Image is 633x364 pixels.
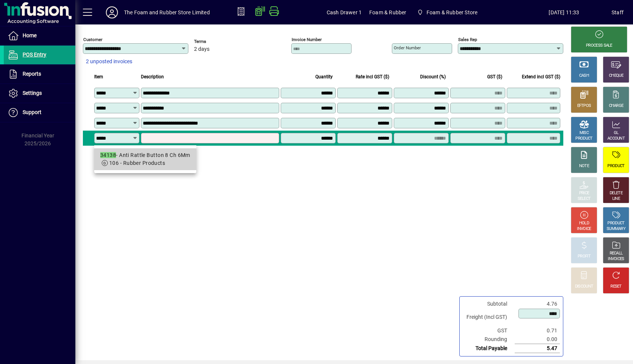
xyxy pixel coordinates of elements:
[4,65,75,84] a: Reports
[578,254,590,259] div: PROFIT
[356,73,389,81] span: Rate incl GST ($)
[515,335,560,344] td: 0.00
[292,37,322,42] mat-label: Invoice number
[414,6,480,19] span: Foam & Rubber Store
[86,58,132,65] span: 2 unposted invoices
[463,326,515,335] td: GST
[23,71,41,77] span: Reports
[327,6,362,18] span: Cash Drawer 1
[100,6,124,19] button: Profile
[194,39,239,44] span: Terms
[612,6,624,18] div: Staff
[194,46,209,52] span: 2 days
[607,163,624,169] div: PRODUCT
[609,103,624,109] div: CHARGE
[83,55,135,69] button: 2 unposted invoices
[369,6,406,18] span: Foam & Rubber
[315,73,333,81] span: Quantity
[610,284,622,289] div: RESET
[579,163,589,169] div: NOTE
[463,300,515,308] td: Subtotal
[577,226,591,232] div: INVOICE
[100,151,190,159] div: - Anti Rattle Button 8 Ch 6Mm
[4,84,75,103] a: Settings
[577,103,591,109] div: EFTPOS
[4,26,75,45] a: Home
[427,6,477,18] span: Foam & Rubber Store
[141,73,164,81] span: Description
[579,73,589,79] div: CASH
[83,37,102,42] mat-label: Customer
[463,335,515,344] td: Rounding
[578,196,591,202] div: SELECT
[487,73,502,81] span: GST ($)
[515,300,560,308] td: 4.76
[607,221,624,226] div: PRODUCT
[575,136,592,142] div: PRODUCT
[124,6,210,18] div: The Foam and Rubber Store Limited
[94,148,196,170] mat-option: 34138 - Anti Rattle Button 8 Ch 6Mm
[23,90,42,96] span: Settings
[394,45,421,50] mat-label: Order number
[23,109,41,115] span: Support
[607,136,625,142] div: ACCOUNT
[579,221,589,226] div: HOLD
[517,6,612,18] span: [DATE] 11:33
[4,103,75,122] a: Support
[515,326,560,335] td: 0.71
[579,190,589,196] div: PRICE
[614,130,619,136] div: GL
[94,73,103,81] span: Item
[612,196,620,202] div: LINE
[109,160,165,166] span: 106 - Rubber Products
[586,43,612,49] div: PROCESS SALE
[579,130,589,136] div: MISC
[463,344,515,353] td: Total Payable
[23,52,46,58] span: POS Entry
[23,32,37,38] span: Home
[463,308,515,326] td: Freight (Incl GST)
[609,73,623,79] div: CHEQUE
[522,73,560,81] span: Extend incl GST ($)
[608,256,624,262] div: INVOICES
[515,344,560,353] td: 5.47
[607,226,625,232] div: SUMMARY
[610,190,622,196] div: DELETE
[575,284,593,289] div: DISCOUNT
[420,73,446,81] span: Discount (%)
[610,251,623,256] div: RECALL
[458,37,477,42] mat-label: Sales rep
[100,152,116,158] em: 34138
